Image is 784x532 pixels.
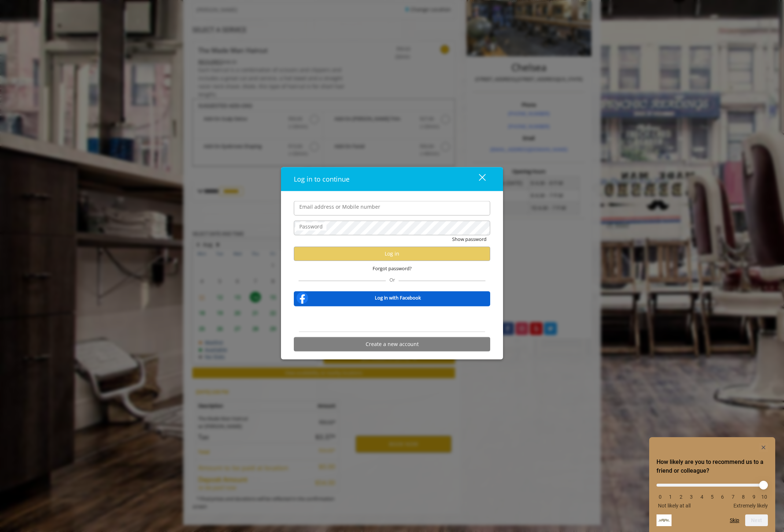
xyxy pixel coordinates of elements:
li: 10 [761,494,768,500]
button: Next question [745,514,768,526]
div: close dialog [470,174,485,185]
label: Password [296,223,326,231]
li: 3 [688,494,695,500]
input: Email address or Mobile number [294,201,490,216]
div: How likely are you to recommend us to a friend or colleague? Select an option from 0 to 10, with ... [657,443,768,526]
input: Password [294,221,490,235]
li: 8 [740,494,747,500]
li: 4 [698,494,706,500]
h2: How likely are you to recommend us to a friend or colleague? Select an option from 0 to 10, with ... [657,458,768,475]
li: 5 [709,494,716,500]
button: Hide survey [759,443,768,452]
button: close dialog [465,171,490,186]
li: 6 [719,494,726,500]
span: Forgot password? [373,264,412,272]
li: 9 [750,494,758,500]
button: Create a new account [294,337,490,351]
li: 0 [657,494,664,500]
span: Log in to continue [294,175,350,183]
li: 1 [667,494,674,500]
button: Show password [452,235,487,243]
span: Or [386,276,399,283]
li: 2 [677,494,685,500]
div: How likely are you to recommend us to a friend or colleague? Select an option from 0 to 10, with ... [657,478,768,509]
img: facebook-logo [295,290,310,305]
li: 7 [729,494,737,500]
button: Log in [294,246,490,261]
span: Not likely at all [658,503,691,509]
label: Email address or Mobile number [296,203,384,211]
span: Extremely likely [733,503,768,509]
b: Log in with Facebook [375,294,421,302]
button: Skip [730,517,739,523]
iframe: Sign in with Google Button [349,311,435,327]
